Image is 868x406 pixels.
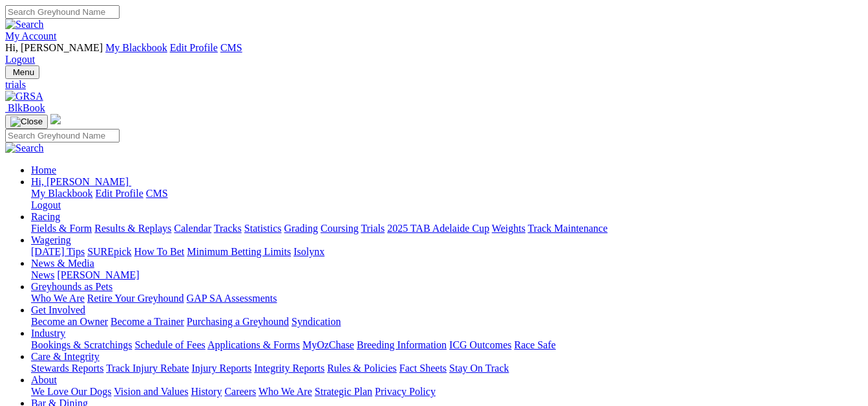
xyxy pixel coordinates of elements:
[5,115,48,129] button: Toggle navigation
[5,54,35,65] a: Logout
[254,363,324,374] a: Integrity Reports
[31,176,129,187] span: Hi, [PERSON_NAME]
[357,339,447,350] a: Breeding Information
[5,142,44,154] img: Search
[5,91,43,102] img: GRSA
[31,281,112,292] a: Greyhounds as Pets
[259,386,312,397] a: Who We Are
[87,246,131,257] a: SUREpick
[31,339,132,350] a: Bookings & Scratchings
[191,386,222,397] a: History
[31,164,56,175] a: Home
[106,363,189,374] a: Track Injury Rebate
[315,386,372,397] a: Strategic Plan
[146,188,168,199] a: CMS
[399,363,447,374] a: Fact Sheets
[5,129,120,142] input: Search
[13,67,34,77] span: Menu
[31,258,94,269] a: News & Media
[31,223,92,234] a: Fields & Form
[244,223,282,234] a: Statistics
[361,223,385,234] a: Trials
[31,351,100,362] a: Care & Integrity
[31,363,863,374] div: Care & Integrity
[31,211,60,222] a: Racing
[375,386,436,397] a: Privacy Policy
[31,293,863,304] div: Greyhounds as Pets
[224,386,256,397] a: Careers
[187,246,291,257] a: Minimum Betting Limits
[5,19,44,30] img: Search
[31,269,863,281] div: News & Media
[31,363,103,374] a: Stewards Reports
[31,269,54,280] a: News
[220,42,242,53] a: CMS
[31,304,85,315] a: Get Involved
[174,223,211,234] a: Calendar
[5,65,39,79] button: Toggle navigation
[31,223,863,234] div: Racing
[514,339,555,350] a: Race Safe
[170,42,218,53] a: Edit Profile
[5,30,57,41] a: My Account
[31,374,57,385] a: About
[291,316,341,327] a: Syndication
[105,42,167,53] a: My Blackbook
[207,339,300,350] a: Applications & Forms
[96,188,143,199] a: Edit Profile
[31,316,108,327] a: Become an Owner
[57,269,139,280] a: [PERSON_NAME]
[31,328,65,339] a: Industry
[8,102,45,113] span: BlkBook
[31,293,85,304] a: Who We Are
[284,223,318,234] a: Grading
[5,42,103,53] span: Hi, [PERSON_NAME]
[114,386,188,397] a: Vision and Values
[214,223,242,234] a: Tracks
[31,246,85,257] a: [DATE] Tips
[302,339,354,350] a: MyOzChase
[31,339,863,351] div: Industry
[191,363,251,374] a: Injury Reports
[31,176,131,187] a: Hi, [PERSON_NAME]
[31,234,71,245] a: Wagering
[449,363,509,374] a: Stay On Track
[94,223,171,234] a: Results & Replays
[492,223,525,234] a: Weights
[5,79,863,91] a: trials
[31,188,93,199] a: My Blackbook
[50,114,61,124] img: logo-grsa-white.png
[5,102,45,113] a: BlkBook
[31,188,863,211] div: Hi, [PERSON_NAME]
[528,223,608,234] a: Track Maintenance
[87,293,184,304] a: Retire Your Greyhound
[387,223,489,234] a: 2025 TAB Adelaide Cup
[31,246,863,258] div: Wagering
[134,339,205,350] a: Schedule of Fees
[187,293,277,304] a: GAP SA Assessments
[5,42,863,65] div: My Account
[31,316,863,328] div: Get Involved
[134,246,185,257] a: How To Bet
[31,199,61,210] a: Logout
[111,316,184,327] a: Become a Trainer
[293,246,324,257] a: Isolynx
[31,386,111,397] a: We Love Our Dogs
[10,117,43,127] img: Close
[449,339,511,350] a: ICG Outcomes
[321,223,359,234] a: Coursing
[31,386,863,398] div: About
[187,316,289,327] a: Purchasing a Greyhound
[327,363,397,374] a: Rules & Policies
[5,5,120,19] input: Search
